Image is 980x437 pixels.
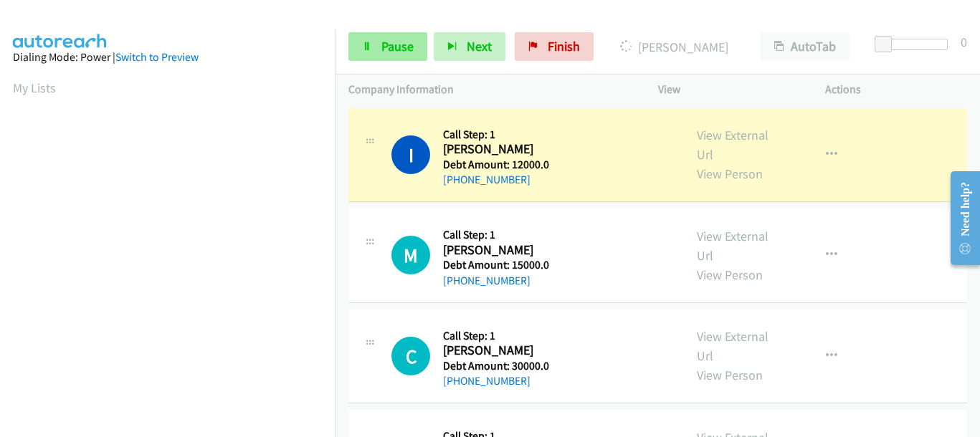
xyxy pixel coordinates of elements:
[381,38,414,54] span: Pause
[443,158,574,172] h5: Debt Amount: 12000.0
[697,165,763,182] a: View Person
[391,236,430,274] div: The call is yet to be attempted
[658,81,800,98] p: View
[443,359,574,373] h5: Debt Amount: 30000.0
[761,32,850,61] button: AutoTab
[697,127,769,163] a: View External Url
[938,161,980,275] iframe: Resource Center
[697,228,769,264] a: View External Url
[697,266,763,283] a: View Person
[434,32,505,61] button: Next
[443,242,574,259] h2: [PERSON_NAME]
[391,337,430,375] h1: C
[467,38,492,54] span: Next
[825,81,967,98] p: Actions
[697,328,769,364] a: View External Url
[443,228,574,242] h5: Call Step: 1
[548,38,580,54] span: Finish
[13,49,323,66] div: Dialing Mode: Power |
[443,141,574,158] h2: [PERSON_NAME]
[391,337,430,375] div: The call is yet to be attempted
[115,50,199,64] a: Switch to Preview
[443,128,574,142] h5: Call Step: 1
[613,37,735,57] p: [PERSON_NAME]
[13,80,56,96] a: My Lists
[443,329,574,343] h5: Call Step: 1
[697,367,763,383] a: View Person
[882,39,948,50] div: Delay between calls (in seconds)
[443,258,574,272] h5: Debt Amount: 15000.0
[443,374,531,388] a: [PHONE_NUMBER]
[443,342,574,359] h2: [PERSON_NAME]
[443,173,531,186] a: [PHONE_NUMBER]
[515,32,594,61] a: Finish
[443,274,531,287] a: [PHONE_NUMBER]
[391,135,430,174] h1: I
[391,236,430,274] h1: M
[348,81,632,98] p: Company Information
[961,32,967,52] div: 0
[348,32,427,61] a: Pause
